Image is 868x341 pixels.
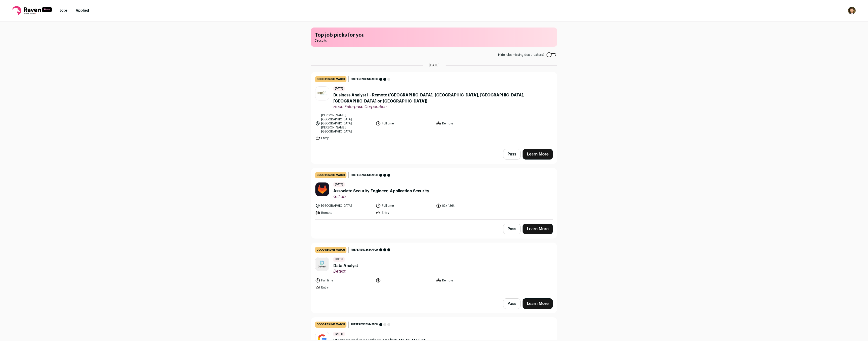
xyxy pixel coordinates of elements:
[333,86,345,91] span: [DATE]
[503,149,521,160] button: Pass
[523,149,553,160] a: Learn More
[315,322,346,328] div: good resume match
[315,172,346,178] div: good resume match
[315,76,346,82] div: good resume match
[333,269,358,274] span: Detect
[351,173,378,178] span: Preferences match
[311,168,557,219] a: good resume match Preferences match [DATE] Associate Security Engineer, Application Security GitL...
[315,182,329,196] img: f010367c920b3ef2949ccc9270fd211fc88b2a4dd05f6208a3f8971a9efb9c26.jpg
[436,203,494,208] li: 83k-126k
[315,247,346,253] div: good resume match
[315,203,373,208] li: [GEOGRAPHIC_DATA]
[315,87,329,100] img: 527785aec21cf37a7d4d1da0d130d317b1bf2afb0b9a9d4acfe710086ad6f736.jpg
[315,285,373,290] li: Entry
[351,247,378,252] span: Preferences match
[503,298,521,309] button: Pass
[311,243,557,294] a: good resume match Preferences match [DATE] Data Analyst Detect Full time Remote Entry
[333,188,429,194] span: Associate Security Engineer, Application Security
[311,72,557,145] a: good resume match Preferences match [DATE] Business Analyst I - Remote ([GEOGRAPHIC_DATA], [GEOGR...
[315,136,373,141] li: Entry
[376,203,433,208] li: Full time
[60,9,68,12] a: Jobs
[376,113,433,134] li: Full time
[523,298,553,309] a: Learn More
[333,332,345,336] span: [DATE]
[351,322,378,327] span: Preferences match
[333,257,345,262] span: [DATE]
[315,113,373,134] li: [PERSON_NAME], [GEOGRAPHIC_DATA], [GEOGRAPHIC_DATA], [PERSON_NAME], [GEOGRAPHIC_DATA]
[498,53,545,57] span: Hide jobs missing dealbreakers?
[315,32,553,39] h1: Top job picks for you
[315,39,553,43] span: 7 results
[436,113,494,134] li: Remote
[436,278,494,283] li: Remote
[523,224,553,234] a: Learn More
[351,77,378,82] span: Preferences match
[333,104,553,109] span: Hope Enterprise Corporation
[315,257,329,270] img: 9c1a05d3eda303f90240e395e3076bbbc08c70e41c64d500e4d60351a94a8980.jpg
[333,92,553,104] span: Business Analyst I - Remote ([GEOGRAPHIC_DATA], [GEOGRAPHIC_DATA], [GEOGRAPHIC_DATA], [GEOGRAPHIC...
[333,194,429,199] span: GitLab
[848,7,856,15] button: Open dropdown
[503,224,521,234] button: Pass
[376,210,433,215] li: Entry
[429,63,440,68] span: [DATE]
[315,278,373,283] li: Full time
[848,7,856,15] img: 19540706-medium_jpg
[333,182,345,187] span: [DATE]
[333,263,358,269] span: Data Analyst
[76,9,89,12] a: Applied
[315,210,373,215] li: Remote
